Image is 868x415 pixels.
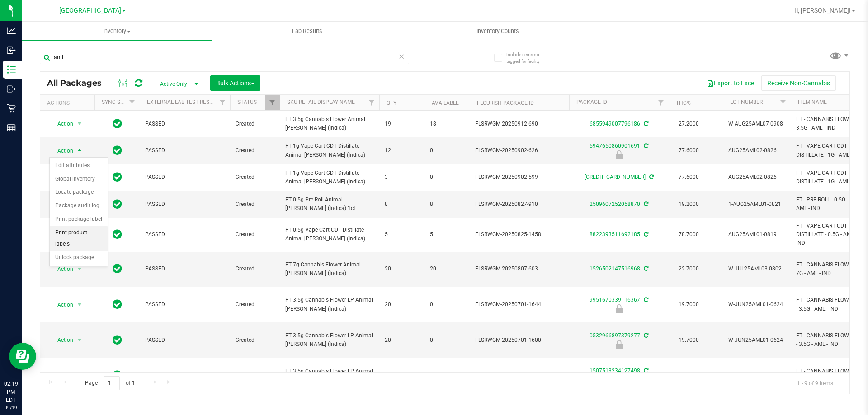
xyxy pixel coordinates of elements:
span: 5 [430,230,464,239]
div: Launch Hold [568,340,670,349]
span: select [74,263,85,275]
span: Created [236,371,274,380]
span: Inventory [22,27,212,35]
span: 18 [430,120,464,128]
span: Created [236,265,274,273]
span: In Sync [113,117,122,130]
span: AUG25AML02-0826 [728,146,785,155]
span: FT - CANNABIS FLOWER LP - 3.5G - AML - IND [796,296,864,313]
span: Inventory Counts [464,27,531,35]
span: Action [49,117,74,130]
span: AUG25AML01-0819 [728,230,785,239]
span: FT - CANNABIS FLOWER LP - 3.5G - AML - IND [796,367,864,384]
span: 22.7000 [674,262,703,275]
a: Lab Results [212,22,402,41]
a: 0532966897379277 [590,332,640,339]
iframe: Resource center [9,343,36,370]
span: W-JUN25AML01-0624 [728,300,785,309]
span: FT - PRE-ROLL - 0.5G - 1CT - AML - IND [796,196,864,213]
span: 0 [430,173,464,182]
span: In Sync [113,369,122,382]
span: 1-AUG25AML01-0821 [728,200,785,209]
a: Filter [776,95,791,110]
span: 3 [385,173,419,182]
span: Action [49,334,74,346]
span: W-AUG25AML07-0908 [728,120,785,128]
span: PASSED [145,336,225,345]
a: Filter [364,95,379,110]
span: W-JUN25AML01-0624 [728,336,785,345]
div: Actions [47,100,91,106]
span: FT - VAPE CART CDT DISTILLATE - 1G - AML - IND [796,142,864,159]
span: 19.2000 [674,198,703,211]
inline-svg: Inbound [7,46,16,55]
span: FT 1g Vape Cart CDT Distillate Animal [PERSON_NAME] (Indica) [285,142,374,159]
a: 6855949007796186 [590,121,640,127]
span: 20 [430,265,464,273]
span: Sync from Compliance System [642,368,648,374]
span: 1 - 9 of 9 items [790,376,840,390]
span: PASSED [145,173,225,182]
span: Sync from Compliance System [648,174,654,180]
a: [CREDIT_CARD_NUMBER] [585,174,646,180]
a: Qty [387,100,396,106]
span: All Packages [47,78,111,88]
a: THC% [676,100,691,106]
span: 20 [385,300,419,309]
span: Created [236,173,274,182]
li: Unlock package [50,251,108,265]
span: 19 [385,120,419,128]
inline-svg: Outbound [7,84,16,93]
span: FT 1g Vape Cart CDT Distillate Animal [PERSON_NAME] (Indica) [285,169,374,186]
span: PASSED [145,146,225,155]
span: select [74,334,85,346]
span: In Sync [113,228,122,241]
span: FT 0.5g Pre-Roll Animal [PERSON_NAME] (Indica) 1ct [285,196,374,213]
a: 8822393511692185 [590,231,640,238]
a: Status [237,99,257,105]
span: W-JUN25AML01-0624 [728,371,785,380]
a: Filter [125,95,140,110]
span: Sync from Compliance System [642,297,648,303]
span: Include items not tagged for facility [506,51,552,65]
span: In Sync [113,144,122,157]
li: Print package label [50,213,108,226]
li: Global inventory [50,173,108,186]
span: PASSED [145,300,225,309]
span: Action [49,298,74,311]
li: Print product labels [50,226,108,251]
span: 8 [385,200,419,209]
span: PASSED [145,230,225,239]
a: Inventory [22,22,212,41]
span: PASSED [145,200,225,209]
p: 02:19 PM EDT [4,380,18,404]
span: Sync from Compliance System [642,266,648,272]
span: In Sync [113,171,122,183]
span: In Sync [113,298,122,311]
span: FT 0.5g Vape Cart CDT Distillate Animal [PERSON_NAME] (Indica) [285,226,374,243]
span: 20 [385,336,419,345]
span: FT - CANNABIS FLOWER - 3.5G - AML - IND [796,115,864,132]
a: Sku Retail Display Name [287,99,355,105]
input: Search Package ID, Item Name, SKU, Lot or Part Number... [40,51,409,64]
span: 19.7000 [674,334,703,347]
button: Export to Excel [701,75,761,91]
span: W-JUL25AML03-0802 [728,265,785,273]
span: Sync from Compliance System [642,231,648,238]
span: Sync from Compliance System [642,201,648,207]
span: 78.7000 [674,228,703,241]
span: In Sync [113,334,122,346]
span: PASSED [145,371,225,380]
span: select [74,117,85,130]
button: Receive Non-Cannabis [761,75,836,91]
span: FLSRWGM-20250701-1644 [475,300,564,309]
span: Bulk Actions [216,79,255,87]
inline-svg: Reports [7,123,16,132]
span: 19.7000 [674,369,703,382]
span: select [74,145,85,157]
span: Created [236,200,274,209]
button: Bulk Actions [210,75,260,91]
a: Filter [265,95,280,110]
span: Sync from Compliance System [642,143,648,149]
a: Lot Number [730,99,763,105]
